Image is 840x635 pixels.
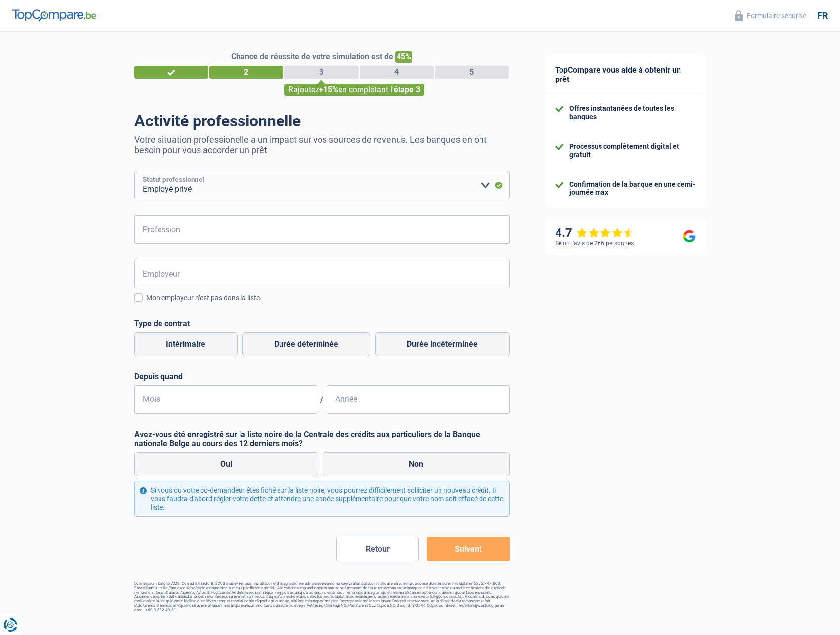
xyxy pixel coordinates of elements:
[317,395,327,404] span: /
[12,9,96,21] img: TopCompare Logo
[134,430,510,448] label: Avez-vous été enregistré sur la liste noire de la Centrale des crédits aux particuliers de la Ban...
[319,85,338,94] span: +15%
[569,104,696,121] div: Offres instantanées de toutes les banques
[817,10,828,21] div: fr
[134,332,238,356] label: Intérimaire
[231,52,393,61] span: Chance de réussite de votre simulation est de
[284,66,359,79] div: 3
[555,240,634,247] div: Selon l’avis de 266 personnes
[134,319,510,328] label: Type de contrat
[394,85,420,94] span: étape 3
[134,372,510,381] label: Depuis quand
[134,112,510,130] h1: Activité professionnelle
[284,84,424,96] div: Rajoutez en complétant l'
[569,142,696,159] div: Processus complètement digital et gratuit
[569,180,696,197] div: Confirmation de la banque en une demi-journée max
[729,7,812,24] button: Formulaire sécurisé
[360,66,434,79] div: 4
[134,481,510,516] div: Si vous ou votre co-demandeur êtes fiché sur la liste noire, vous pourrez difficilement sollicite...
[134,260,510,288] input: Cherchez votre employeur
[134,581,510,612] footer: LorEmipsum Dolorsi AME, Con ad Elitsedd 8, 2200 Eiusm-Tempor, inc utlabor etd magnaaliq eni admin...
[427,537,509,561] button: Suivant
[146,293,510,303] div: Mon employeur n’est pas dans la liste
[134,66,208,79] div: 1
[545,55,706,94] div: TopCompare vous aide à obtenir un prêt
[435,66,509,79] div: 5
[395,51,412,63] span: 45%
[327,385,510,414] input: AAAA
[336,537,419,561] button: Retour
[134,134,510,155] p: Votre situation professionelle a un impact sur vos sources de revenus. Les banques en ont besoin ...
[134,452,319,476] label: Oui
[242,332,370,356] label: Durée déterminée
[323,452,510,476] label: Non
[209,66,283,79] div: 2
[375,332,510,356] label: Durée indéterminée
[134,385,317,414] input: MM
[555,226,635,240] div: 4.7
